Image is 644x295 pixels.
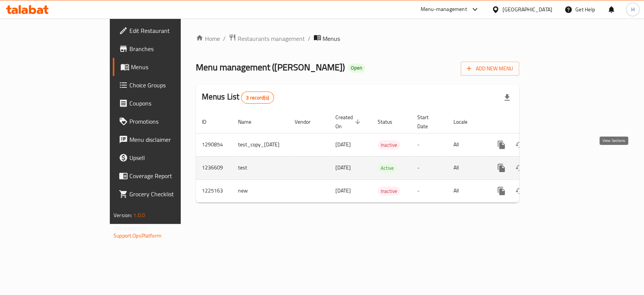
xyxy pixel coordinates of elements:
span: Grocery Checklist [129,189,211,199]
td: new [232,179,289,202]
a: Promotions [113,112,217,130]
th: Actions [486,110,571,134]
span: ID [202,117,216,126]
a: Menu disclaimer [113,130,217,149]
button: more [492,182,510,200]
span: Created On [335,113,363,131]
span: Edit Restaurant [129,26,211,35]
span: Branches [129,44,211,53]
li: / [223,34,226,43]
div: Total records count [241,92,274,104]
span: Coupons [129,99,211,108]
span: Name [238,117,261,126]
td: test [232,156,289,179]
a: Branches [113,40,217,58]
a: Edit Restaurant [113,22,217,40]
span: Inactive [378,187,400,196]
span: H [631,5,634,14]
div: Open [348,64,365,73]
span: 1.0.0 [133,210,145,220]
span: Start Date [417,113,438,131]
a: Menus [113,58,217,76]
span: Promotions [129,117,211,126]
a: Coverage Report [113,167,217,185]
a: Support.OpsPlatform [114,231,161,241]
span: Menus [131,62,211,71]
span: Menus [323,34,340,43]
a: Coupons [113,94,217,112]
button: more [492,136,510,154]
a: Grocery Checklist [113,185,217,203]
div: Inactive [378,140,400,149]
span: Status [378,117,402,126]
td: All [447,179,486,202]
span: [DATE] [335,140,351,149]
span: Menu disclaimer [129,135,211,144]
span: Add New Menu [467,64,513,73]
button: Add New Menu [461,62,519,76]
td: - [411,179,447,202]
button: Change Status [510,182,529,200]
div: [GEOGRAPHIC_DATA] [503,5,552,14]
div: Export file [498,88,516,107]
button: Change Status [510,159,529,177]
table: enhanced table [196,110,571,203]
span: Locale [453,117,477,126]
nav: breadcrumb [196,34,519,43]
span: Inactive [378,141,400,149]
h2: Menus List [202,91,274,104]
span: Active [378,164,397,172]
td: All [447,156,486,179]
span: Choice Groups [129,81,211,90]
span: Vendor [295,117,320,126]
div: Menu-management [421,5,467,14]
a: Upsell [113,149,217,167]
span: Upsell [129,153,211,162]
td: - [411,156,447,179]
span: Restaurants management [238,34,305,43]
li: / [308,34,310,43]
a: Restaurants management [229,34,305,43]
span: Coverage Report [129,171,211,180]
a: Choice Groups [113,76,217,94]
span: Get support on: [114,223,148,233]
span: [DATE] [335,163,351,172]
span: 3 record(s) [241,94,274,101]
button: more [492,159,510,177]
td: All [447,133,486,156]
td: test_copy_[DATE] [232,133,289,156]
button: Change Status [510,136,529,154]
span: Open [348,65,365,71]
span: Menu management ( [PERSON_NAME] ) [196,59,345,76]
td: - [411,133,447,156]
span: [DATE] [335,186,351,196]
span: Version: [114,210,132,220]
